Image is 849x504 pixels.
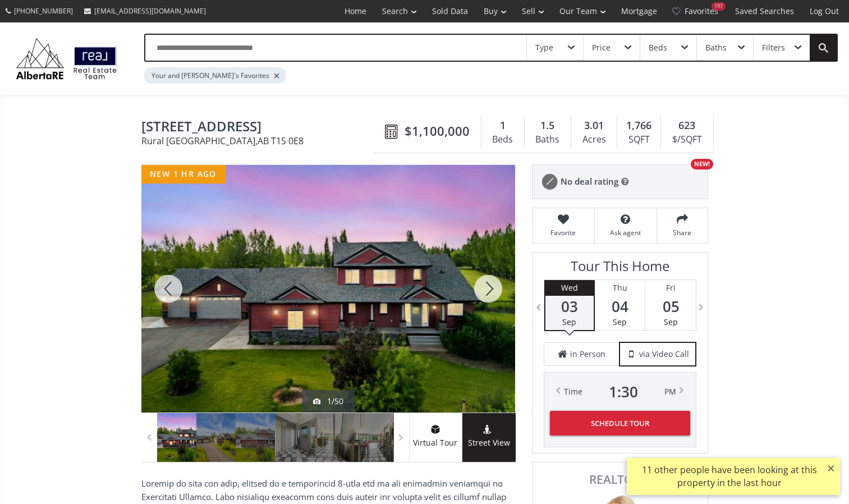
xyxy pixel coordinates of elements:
span: 04 [595,299,645,314]
span: Street View [462,437,516,450]
img: rating icon [538,171,561,193]
div: 17 Ravencrest Drive Rural Foothills County, AB T1S 0E8 - Photo 1 of 50 [141,165,515,413]
span: 1,766 [626,118,651,133]
div: 197 [712,2,726,11]
button: × [822,458,840,478]
span: Sep [613,317,627,327]
div: 623 [667,118,707,133]
span: Ask agent [600,228,651,237]
div: Time PM [564,384,676,400]
span: $1,100,000 [405,122,470,140]
img: virtual tour icon [430,425,441,434]
div: Baths [530,131,565,148]
div: 1.5 [530,118,565,133]
span: Sep [664,317,678,327]
a: [EMAIL_ADDRESS][DOMAIN_NAME] [79,1,212,21]
span: Rural [GEOGRAPHIC_DATA] , AB T1S 0E8 [141,136,379,145]
div: 1/50 [313,396,343,407]
span: 17 Ravencrest Drive [141,119,379,136]
div: 1 [487,118,518,133]
div: Beds [649,44,667,52]
span: via Video Call [639,349,689,360]
span: Share [663,228,702,237]
img: Logo [11,35,122,81]
div: 3.01 [577,118,611,133]
div: SQFT [623,131,655,148]
span: [PHONE_NUMBER] [14,6,73,16]
div: Beds [487,131,518,148]
span: 03 [545,299,594,314]
span: in Person [570,349,605,360]
div: Wed [545,280,594,296]
span: 1 : 30 [609,384,638,400]
span: Favorite [538,228,589,237]
div: Baths [705,44,727,52]
h3: Tour This Home [544,258,696,280]
span: REALTOR® [545,474,695,485]
a: virtual tour iconVirtual Tour [409,413,462,462]
span: Sep [562,317,576,327]
div: new 1 hr ago [141,165,226,184]
div: Filters [762,44,785,52]
div: Thu [595,280,645,296]
div: Your and [PERSON_NAME]'s Favorites [144,67,286,84]
span: [EMAIL_ADDRESS][DOMAIN_NAME] [94,6,206,16]
button: Schedule Tour [550,411,690,436]
div: $/SQFT [667,131,707,148]
div: NEW! [691,159,713,169]
div: Fri [645,280,696,296]
div: Price [592,44,611,52]
div: Type [535,44,553,52]
span: No deal rating [561,176,618,187]
span: 05 [645,299,696,314]
div: 11 other people have been looking at this property in the last hour [632,464,826,489]
div: Acres [577,131,611,148]
span: Virtual Tour [409,437,462,450]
